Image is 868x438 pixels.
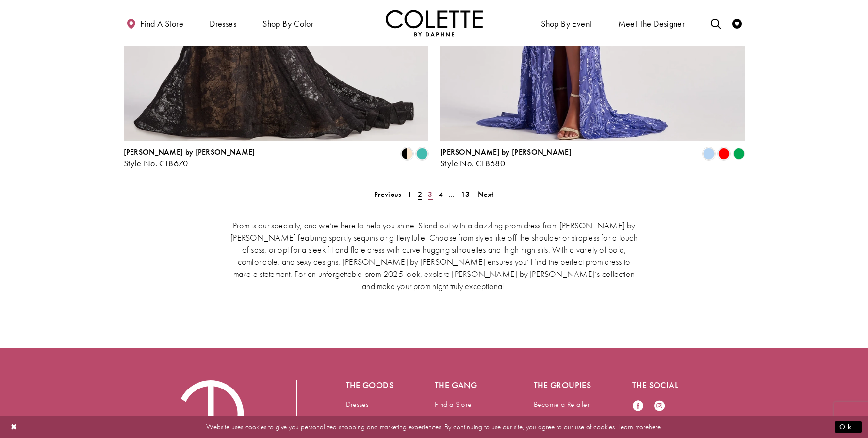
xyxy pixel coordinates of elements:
a: Check Wishlist [730,10,744,36]
a: Next Page [475,187,497,201]
a: 13 [458,187,473,201]
span: [PERSON_NAME] by [PERSON_NAME] [124,147,255,157]
span: 4 [439,189,443,199]
span: Find a store [140,19,183,29]
a: Visit our Facebook - Opens in new tab [632,400,644,413]
h5: The goods [346,380,396,390]
button: Close Dialog [6,418,22,435]
h5: The social [632,380,692,390]
span: Shop by color [262,19,313,29]
span: Dresses [207,10,239,36]
a: ... [446,187,458,201]
p: Prom is our specialty, and we’re here to help you shine. Stand out with a dazzling prom dress fro... [228,219,640,292]
span: Shop By Event [539,10,594,36]
span: 13 [461,189,470,199]
span: Shop By Event [541,19,591,29]
p: Website uses cookies to give you personalized shopping and marketing experiences. By continuing t... [70,420,798,433]
span: 2 [418,189,422,199]
a: Become a Retailer [534,399,590,409]
div: Colette by Daphne Style No. CL8670 [124,148,255,168]
span: 1 [408,189,412,199]
a: 4 [436,187,446,201]
span: ... [449,189,455,199]
i: Emerald [733,148,745,160]
a: Wishlist [346,414,368,424]
a: Visit our Instagram - Opens in new tab [654,400,665,413]
span: 3 [428,189,432,199]
a: 1 [405,187,415,201]
span: Previous [374,189,401,199]
i: Red [718,148,730,160]
h5: The groupies [534,380,594,390]
a: Find a Store [435,399,472,409]
a: 3 [425,187,435,201]
i: Black/Nude [401,148,413,160]
button: Submit Dialog [835,421,862,433]
a: Meet the designer [616,10,688,36]
a: Find a store [124,10,186,36]
a: Retailer Portal [534,414,575,424]
div: Colette by Daphne Style No. CL8680 [440,148,572,168]
span: Style No. CL8670 [124,158,188,169]
span: [PERSON_NAME] by [PERSON_NAME] [440,147,572,157]
h5: The gang [435,380,495,390]
i: Turquoise [416,148,428,160]
span: Style No. CL8680 [440,158,505,169]
span: Dresses [210,19,236,29]
a: Prev Page [371,187,404,201]
span: Meet the designer [618,19,685,29]
a: here [649,422,661,431]
span: Shop by color [260,10,316,36]
a: Trunk Shows [435,414,473,424]
a: Toggle search [708,10,723,36]
span: Current page [415,187,425,201]
a: Dresses [346,399,369,409]
a: Visit Home Page [386,10,483,36]
i: Periwinkle [703,148,715,160]
span: Next [478,189,494,199]
img: Colette by Daphne [386,10,483,36]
